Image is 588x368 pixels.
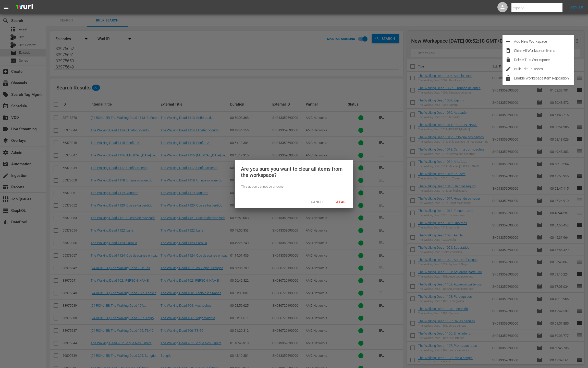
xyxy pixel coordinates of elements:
button: Cancel [306,197,329,206]
span: menu [3,4,9,10]
button: Clear [329,197,351,206]
div: Bulk Edit Episodes [514,64,574,74]
div: Delete This Workspace [514,55,574,64]
span: add [505,38,511,44]
div: Enable Workspace Item Reposition [514,74,574,83]
span: Cancel [307,200,328,204]
img: ans4CAIJ8jUAAAAAAAAAAAAAAAAAAAAAAAAgQb4GAAAAAAAAAAAAAAAAAAAAAAAAJMjXAAAAAAAAAAAAAAAAAAAAAAAAgAT5G... [12,1,37,13]
span: lock [505,75,511,81]
span: delete [505,57,511,63]
a: Sign Out [570,5,583,9]
div: Add New Workspace [514,37,574,46]
span: Clear [330,200,350,204]
div: Are you sure you want to clear all items from the workspace? [241,166,347,178]
div: Clear All Workspace Items [514,46,574,55]
span: edit [505,66,511,72]
div: This action cannot be undone. [241,184,347,189]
